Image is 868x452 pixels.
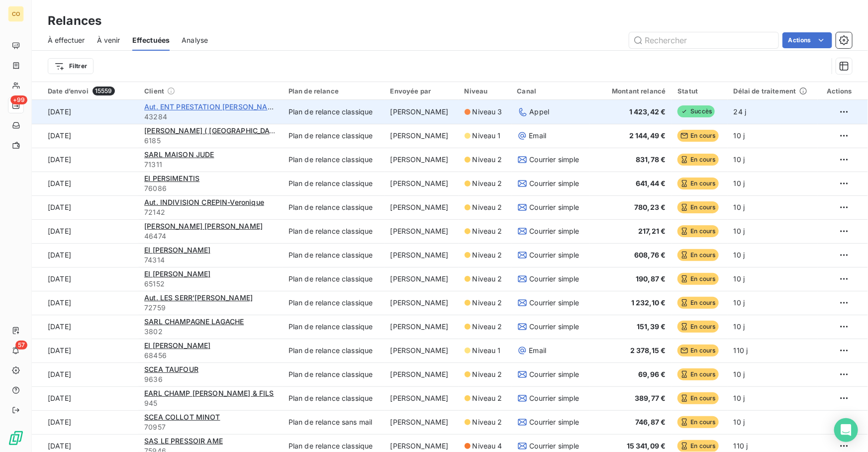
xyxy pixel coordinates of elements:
span: Courrier simple [530,226,579,236]
td: [DATE] [32,267,138,291]
td: [PERSON_NAME] [385,243,459,267]
span: 15 341,09 € [627,442,666,450]
td: Plan de relance classique [283,291,385,315]
span: 71311 [144,160,277,170]
span: Courrier simple [530,298,579,308]
span: Niveau 2 [473,250,502,260]
td: [PERSON_NAME] [385,339,459,362]
span: 190,87 € [636,274,666,283]
span: En cours [677,249,718,261]
span: 746,87 € [635,418,666,426]
span: Délai de traitement [734,87,796,95]
span: Email [529,346,547,356]
span: Appel [530,107,550,117]
div: Plan de relance [289,87,379,95]
td: [PERSON_NAME] [385,410,459,434]
span: 2 144,49 € [629,131,666,140]
div: Date d’envoi [48,87,132,95]
span: SARL CHAMPAGNE LAGACHE [144,317,244,326]
span: +99 [10,95,27,104]
span: Niveau 2 [473,369,502,379]
span: EI [PERSON_NAME] [144,341,210,350]
span: 72142 [144,207,277,217]
span: Analyse [182,35,208,45]
td: 10 j [728,267,818,291]
div: Actions [824,87,852,95]
td: [DATE] [32,100,138,124]
span: 151,39 € [637,322,666,331]
span: 43284 [144,112,277,122]
input: Rechercher [629,32,778,48]
td: [DATE] [32,386,138,410]
span: EI [PERSON_NAME] [144,270,210,278]
td: [DATE] [32,195,138,219]
span: À venir [97,35,120,45]
span: 641,44 € [636,179,666,187]
td: [PERSON_NAME] [385,195,459,219]
td: Plan de relance classique [283,267,385,291]
td: Plan de relance classique [283,100,385,124]
span: Courrier simple [530,417,579,427]
span: En cours [677,178,718,189]
td: Plan de relance classique [283,172,385,195]
span: Courrier simple [530,202,579,212]
td: [PERSON_NAME] [385,315,459,339]
td: [PERSON_NAME] [385,124,459,148]
span: 69,96 € [638,370,666,378]
td: [PERSON_NAME] [385,362,459,386]
span: EI PERSIMENTIS [144,174,199,182]
span: Niveau 1 [473,131,501,141]
span: Niveau 2 [473,202,502,212]
td: [DATE] [32,148,138,172]
span: [PERSON_NAME] ( [GEOGRAPHIC_DATA]) [144,126,284,135]
span: Aut. ENT PRESTATION [PERSON_NAME] [144,102,281,111]
span: 3802 [144,327,277,337]
span: En cours [677,416,718,428]
span: Aut. INDIVISION CREPIN-Veronique [144,198,264,206]
span: Courrier simple [530,322,579,332]
span: Courrier simple [530,155,579,165]
td: Plan de relance classique [283,362,385,386]
td: 10 j [728,148,818,172]
td: Plan de relance sans mail [283,410,385,434]
span: Niveau 4 [473,441,502,451]
td: Plan de relance classique [283,195,385,219]
td: [PERSON_NAME] [385,291,459,315]
span: 389,77 € [635,394,666,402]
span: 70957 [144,422,277,432]
td: 10 j [728,172,818,195]
span: EARL CHAMP [PERSON_NAME] & FILS [144,389,274,397]
td: Plan de relance classique [283,315,385,339]
span: En cours [677,154,718,166]
td: [PERSON_NAME] [385,172,459,195]
span: Email [529,131,547,141]
span: En cours [677,345,718,357]
span: 15559 [93,87,115,95]
h3: Relances [48,12,101,30]
span: EI [PERSON_NAME] [144,246,210,254]
span: 68456 [144,351,277,361]
td: Plan de relance classique [283,339,385,362]
span: En cours [677,273,718,285]
td: 10 j [728,386,818,410]
button: Filtrer [48,58,94,74]
span: Niveau 1 [473,346,501,356]
span: Succès [677,105,715,117]
td: Plan de relance classique [283,148,385,172]
span: Niveau 2 [473,274,502,284]
td: 10 j [728,315,818,339]
span: 46474 [144,231,277,241]
td: [DATE] [32,291,138,315]
span: Niveau 2 [473,417,502,427]
div: Open Intercom Messenger [834,418,858,442]
span: Niveau 2 [473,393,502,403]
td: 10 j [728,410,818,434]
span: Courrier simple [530,250,579,260]
span: 217,21 € [638,227,666,235]
span: Niveau 2 [473,298,502,308]
span: Niveau 2 [473,322,502,332]
div: Statut [677,87,721,95]
span: En cours [677,321,718,333]
td: Plan de relance classique [283,243,385,267]
td: [PERSON_NAME] [385,267,459,291]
